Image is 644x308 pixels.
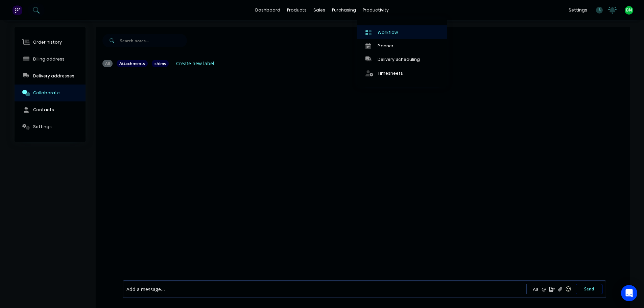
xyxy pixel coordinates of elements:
[15,118,86,135] button: Settings
[576,284,602,294] button: Send
[173,59,218,68] button: Create new label
[152,60,169,67] div: shims
[532,285,540,293] button: Aa
[357,53,447,66] a: Delivery Scheduling
[33,39,62,45] div: Order history
[359,5,392,15] div: productivity
[378,56,420,63] div: Delivery Scheduling
[357,25,447,39] a: Workflow
[310,5,329,15] div: sales
[357,39,447,53] a: Planner
[357,67,447,80] a: Timesheets
[102,60,113,67] div: All
[626,7,632,13] span: BN
[15,85,86,101] button: Collaborate
[565,5,591,15] div: settings
[33,73,74,79] div: Delivery addresses
[329,5,359,15] div: purchasing
[33,107,54,113] div: Contacts
[120,34,187,47] input: Search notes...
[15,51,86,68] button: Billing address
[15,101,86,118] button: Contacts
[378,29,398,35] div: Workflow
[117,60,148,67] div: Attachments
[378,70,403,76] div: Timesheets
[378,43,393,49] div: Planner
[284,5,310,15] div: products
[12,5,22,15] img: Factory
[33,124,52,130] div: Settings
[15,34,86,51] button: Order history
[252,5,284,15] a: dashboard
[621,285,637,301] div: Open Intercom Messenger
[540,285,548,293] button: @
[15,68,86,85] button: Delivery addresses
[33,56,65,62] div: Billing address
[33,90,60,96] div: Collaborate
[564,285,572,293] button: ☺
